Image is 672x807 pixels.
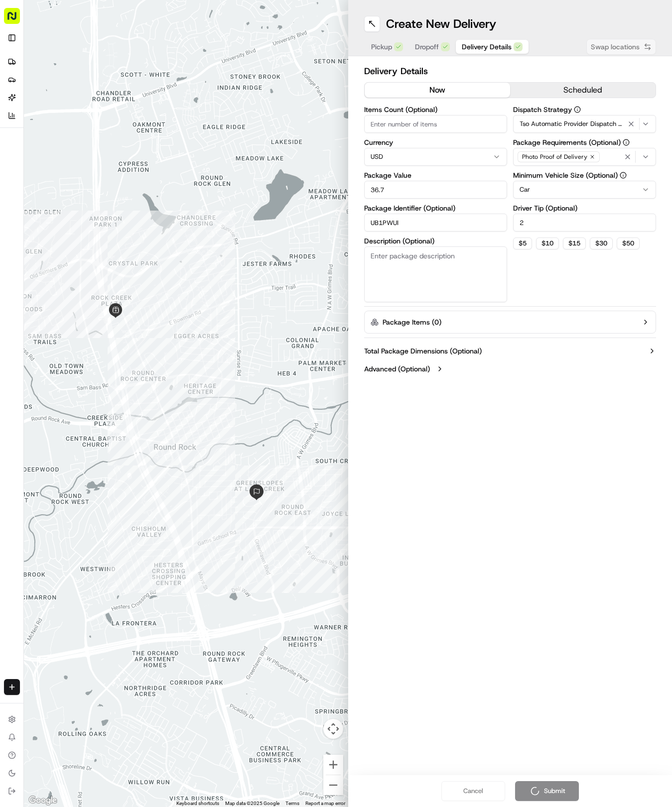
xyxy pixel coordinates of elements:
[364,106,507,113] label: Items Count (Optional)
[323,719,343,739] button: Map camera controls
[10,129,67,137] div: Past conversations
[6,192,80,210] a: 📗Knowledge Base
[513,148,656,166] button: Photo Proof of Delivery
[364,237,507,244] label: Description (Optional)
[10,197,18,205] div: 📗
[364,64,657,78] h2: Delivery Details
[176,800,219,807] button: Keyboard shortcuts
[364,181,507,199] input: Enter package value
[415,42,439,52] span: Dropoff
[323,755,343,775] button: Zoom in
[26,794,59,807] a: Open this area in Google Maps (opens a new window)
[364,205,507,212] label: Package Identifier (Optional)
[513,106,656,113] label: Dispatch Strategy
[99,220,121,228] span: Pylon
[31,154,135,162] span: [PERSON_NAME] (Assistant Store Manager)
[80,192,164,210] a: 💻API Documentation
[513,115,656,133] button: Tso Automatic Provider Dispatch Strategy
[143,154,163,162] span: [DATE]
[513,214,656,231] input: Enter driver tip amount
[574,106,581,113] button: Dispatch Strategy
[364,214,507,231] input: Enter package identifier
[364,346,657,356] button: Total Package Dimensions (Optional)
[26,794,59,807] img: Google
[462,42,512,52] span: Delivery Details
[84,197,92,205] div: 💻
[371,42,392,52] span: Pickup
[169,98,181,110] button: Start new chat
[137,154,141,162] span: •
[285,801,299,806] a: Terms (opens in new tab)
[323,775,343,795] button: Zoom out
[70,220,121,228] a: Powered byPylon
[365,83,510,98] button: now
[386,16,496,32] h1: Create New Delivery
[513,205,656,212] label: Driver Tip (Optional)
[364,364,430,374] label: Advanced (Optional)
[364,364,657,374] button: Advanced (Optional)
[364,139,507,146] label: Currency
[154,127,181,139] button: See all
[513,139,656,146] label: Package Requirements (Optional)
[10,95,28,113] img: 1736555255976-a54dd68f-1ca7-489b-9aae-adbdc363a1c4
[620,172,627,179] button: Minimum Vehicle Size (Optional)
[590,237,613,249] button: $30
[20,196,76,206] span: Knowledge Base
[513,237,532,249] button: $5
[21,95,39,113] img: 9188753566659_6852d8bf1fb38e338040_72.png
[364,172,507,179] label: Package Value
[45,95,163,105] div: Start new chat
[26,64,164,75] input: Clear
[10,145,26,161] img: Hayden (Assistant Store Manager)
[510,83,656,98] button: scheduled
[617,237,640,249] button: $50
[364,311,657,334] button: Package Items (0)
[10,10,30,30] img: Nash
[563,237,586,249] button: $15
[45,105,137,113] div: We're available if you need us!
[520,119,625,128] span: Tso Automatic Provider Dispatch Strategy
[383,317,441,327] label: Package Items ( 0 )
[513,172,656,179] label: Minimum Vehicle Size (Optional)
[305,801,345,806] a: Report a map error
[623,139,630,146] button: Package Requirements (Optional)
[225,801,279,806] span: Map data ©2025 Google
[522,153,587,161] span: Photo Proof of Delivery
[94,196,160,206] span: API Documentation
[536,237,559,249] button: $10
[364,115,507,133] input: Enter number of items
[10,40,181,56] p: Welcome 👋
[364,346,482,356] label: Total Package Dimensions (Optional)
